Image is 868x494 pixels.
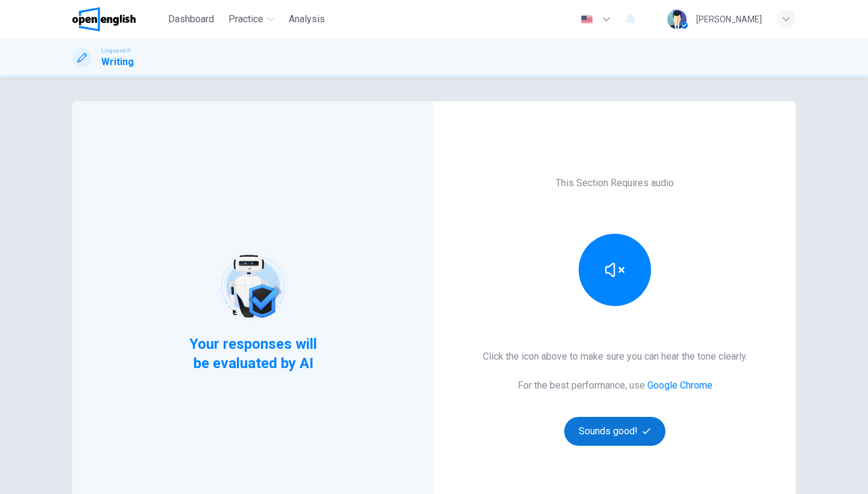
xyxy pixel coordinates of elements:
[215,248,291,325] img: robot icon
[72,7,163,31] a: OpenEnglish logo
[101,46,131,55] span: Linguaskill
[579,15,594,24] img: en
[180,334,327,373] span: Your responses will be evaluated by AI
[228,12,263,27] span: Practice
[289,12,325,27] span: Analysis
[483,349,747,364] h6: Click the icon above to make sure you can hear the tone clearly.
[667,10,687,29] img: Profile picture
[518,378,712,393] h6: For the best performance, use
[647,380,712,391] a: Google Chrome
[168,12,214,27] span: Dashboard
[163,8,219,30] button: Dashboard
[284,8,330,30] button: Analysis
[101,55,134,69] h1: Writing
[224,8,279,30] button: Practice
[72,7,136,31] img: OpenEnglish logo
[556,176,674,190] h6: This Section Requires audio
[564,417,665,446] button: Sounds good!
[696,12,762,27] div: [PERSON_NAME]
